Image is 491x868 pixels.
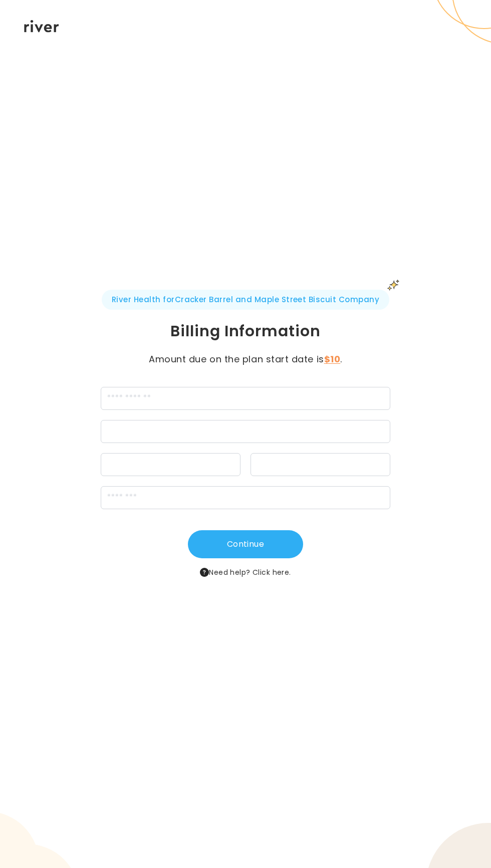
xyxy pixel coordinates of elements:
iframe: Secure payment input frame [107,461,234,470]
span: River Health for Cracker Barrel and Maple Street Biscuit Company [102,290,389,310]
h1: Billing Information [39,322,452,340]
input: zipCode [101,486,390,509]
button: Continue [188,530,303,558]
button: Click here. [253,566,291,578]
iframe: Secure payment input frame [257,461,384,470]
iframe: Secure payment input frame [107,427,383,437]
span: Need help? [200,566,291,578]
p: Amount due on the plan start date is . [133,352,358,366]
input: cardName [101,387,390,410]
strong: $10 [324,353,341,365]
